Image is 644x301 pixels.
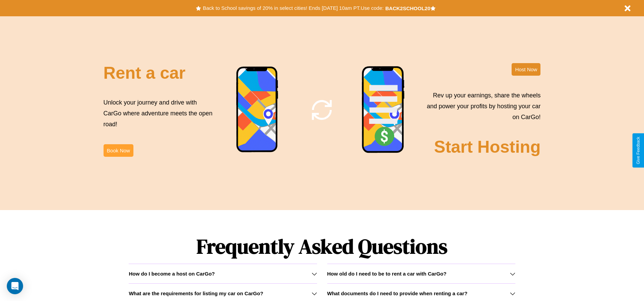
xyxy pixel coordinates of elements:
[129,290,263,296] h3: What are the requirements for listing my car on CarGo?
[327,290,467,296] h3: What documents do I need to provide when renting a car?
[434,137,541,157] h2: Start Hosting
[201,3,385,13] button: Back to School savings of 20% in select cities! Ends [DATE] 10am PT.Use code:
[423,90,540,123] p: Rev up your earnings, share the wheels and power your profits by hosting your car on CarGo!
[129,271,215,277] h3: How do I become a host on CarGo?
[7,278,23,294] div: Open Intercom Messenger
[512,63,540,76] button: Host Now
[104,97,215,130] p: Unlock your journey and drive with CarGo where adventure meets the open road!
[236,66,279,153] img: phone
[636,137,641,164] div: Give Feedback
[327,271,447,277] h3: How old do I need to be to rent a car with CarGo?
[362,66,405,154] img: phone
[104,144,133,157] button: Book Now
[129,229,515,264] h1: Frequently Asked Questions
[104,63,186,83] h2: Rent a car
[385,5,430,11] b: BACK2SCHOOL20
